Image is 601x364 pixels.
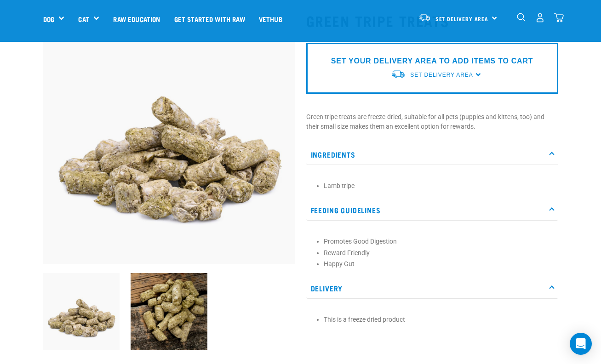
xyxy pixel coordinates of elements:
[324,181,554,191] li: Lamb tripe
[306,112,558,131] p: Green tripe treats are freeze-dried, suitable for all pets (puppies and kittens, too) and their s...
[435,17,489,20] span: Set Delivery Area
[78,14,89,24] a: Cat
[391,69,406,79] img: van-moving.png
[131,273,207,350] img: HodgePodge Of Dried tripe
[43,273,120,350] img: 1324 Green Tripe Treat 01
[306,144,558,165] p: Ingredients
[324,315,554,324] li: This is a freeze dried product
[535,13,545,23] img: user.png
[331,56,533,67] p: SET YOUR DELIVERY AREA TO ADD ITEMS TO CART
[410,72,473,78] span: Set Delivery Area
[324,248,554,258] li: Reward Friendly
[43,12,295,264] img: 1324 Green Tripe Treat 01
[418,13,431,22] img: van-moving.png
[306,278,558,299] p: Delivery
[324,237,554,246] li: Promotes Good Digestion
[324,259,554,269] li: Happy Gut
[106,0,167,37] a: Raw Education
[554,13,564,23] img: home-icon@2x.png
[570,333,592,355] div: Open Intercom Messenger
[43,14,54,24] a: Dog
[306,200,558,221] p: Feeding Guidelines
[517,13,526,22] img: home-icon-1@2x.png
[252,0,289,37] a: Vethub
[167,0,252,37] a: Get started with Raw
